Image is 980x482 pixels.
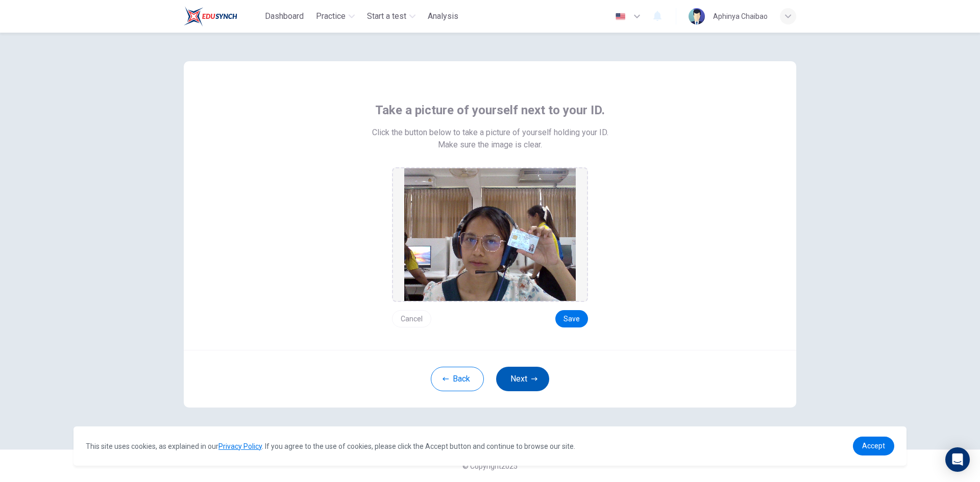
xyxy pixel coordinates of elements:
[261,7,308,26] button: Dashboard
[367,10,406,22] span: Start a test
[689,8,705,24] img: Profile picture
[184,6,237,27] img: Train Test logo
[862,442,885,450] span: Accept
[363,7,420,26] button: Start a test
[392,310,431,327] button: Cancel
[316,10,346,22] span: Practice
[73,426,906,466] div: cookieconsent
[375,102,605,118] span: Take a picture of yourself next to your ID.
[462,462,518,470] span: © Copyright 2025
[431,367,484,391] button: Back
[853,437,894,455] a: dismiss cookie message
[404,168,576,301] img: preview screemshot
[438,139,542,151] span: Make sure the image is clear.
[945,447,970,472] div: Open Intercom Messenger
[372,126,608,139] span: Click the button below to take a picture of yourself holding your ID.
[218,442,262,450] a: Privacy Policy
[424,7,462,26] button: Analysis
[428,10,458,22] span: Analysis
[555,310,588,327] button: Save
[614,13,627,20] img: en
[184,6,261,27] a: Train Test logo
[86,442,575,450] span: This site uses cookies, as explained in our . If you agree to the use of cookies, please click th...
[713,10,768,22] div: Aphinya Chaibao
[265,10,304,22] span: Dashboard
[312,7,359,26] button: Practice
[496,367,549,391] button: Next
